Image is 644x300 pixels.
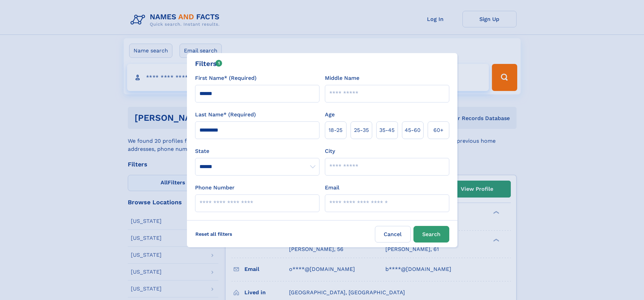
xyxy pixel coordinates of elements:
span: 25‑35 [354,126,369,134]
span: 60+ [433,126,444,134]
span: 35‑45 [379,126,395,134]
label: City [325,147,335,155]
label: First Name* (Required) [195,74,257,82]
label: Reset all filters [191,226,237,242]
label: Cancel [375,226,411,243]
label: Age [325,111,335,119]
span: 45‑60 [405,126,421,134]
span: 18‑25 [329,126,342,134]
div: Filters [195,59,222,69]
label: Last Name* (Required) [195,111,256,119]
label: State [195,147,319,155]
label: Phone Number [195,184,235,192]
button: Search [413,226,449,243]
label: Middle Name [325,74,359,82]
label: Email [325,184,339,192]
